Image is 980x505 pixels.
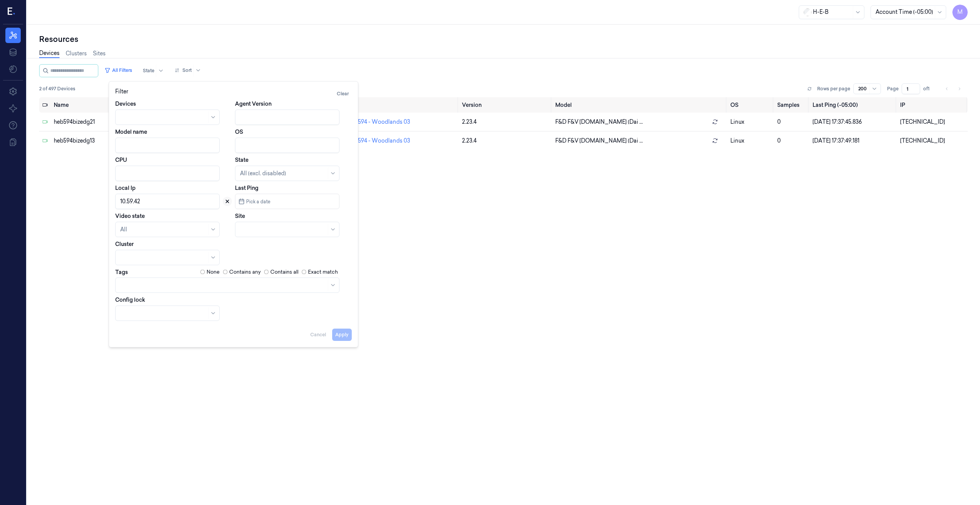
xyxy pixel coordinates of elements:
[235,194,339,209] button: Pick a date
[270,268,298,276] label: Contains all
[923,85,935,92] span: of 1
[115,240,134,248] label: Cluster
[552,97,727,113] th: Model
[813,118,894,126] div: [DATE] 17:37:45.836
[887,85,899,92] span: Page
[730,137,771,145] p: linux
[462,118,549,126] div: 2.23.4
[346,137,410,144] a: HEB 594 - Woodlands 03
[555,118,643,126] span: F&D F&V [DOMAIN_NAME] (Dai ...
[308,268,338,276] label: Exact match
[51,97,167,113] th: Name
[115,296,145,304] label: Config lock
[66,50,87,58] a: Clusters
[730,118,771,126] p: linux
[809,97,897,113] th: Last Ping (-05:00)
[235,184,258,192] label: Last Ping
[813,137,894,145] div: [DATE] 17:37:49.181
[245,198,270,205] span: Pick a date
[462,137,549,145] div: 2.23.4
[343,97,459,113] th: Site
[235,128,243,136] label: OS
[93,50,106,58] a: Sites
[115,184,136,192] label: Local Ip
[334,88,352,100] button: Clear
[235,212,245,220] label: Site
[54,118,164,126] div: heb594bizedg21
[727,97,774,113] th: OS
[54,137,164,145] div: heb594bizedg13
[115,100,136,108] label: Devices
[115,128,147,136] label: Model name
[900,137,965,145] div: [TECHNICAL_ID]
[777,118,806,126] div: 0
[942,83,965,94] nav: pagination
[115,212,145,220] label: Video state
[235,100,271,108] label: Agent Version
[555,137,643,145] span: F&D F&V [DOMAIN_NAME] (Dai ...
[346,118,410,125] a: HEB 594 - Woodlands 03
[900,118,965,126] div: [TECHNICAL_ID]
[459,97,552,113] th: Version
[39,34,968,45] div: Resources
[115,156,127,164] label: CPU
[229,268,261,276] label: Contains any
[897,97,968,113] th: IP
[39,49,60,58] a: Devices
[777,137,806,145] div: 0
[115,269,128,275] label: Tags
[817,85,850,92] p: Rows per page
[39,85,75,92] span: 2 of 497 Devices
[207,268,220,276] label: None
[235,156,248,164] label: State
[115,88,352,100] div: Filter
[952,5,968,20] button: M
[774,97,809,113] th: Samples
[101,64,135,76] button: All Filters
